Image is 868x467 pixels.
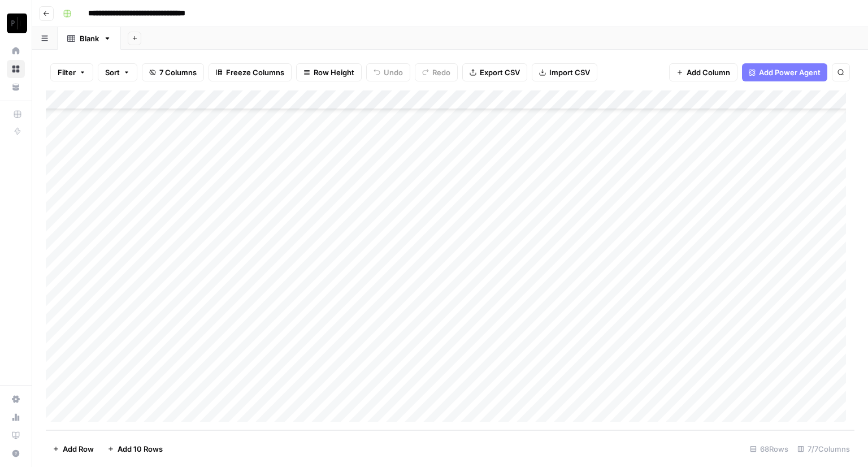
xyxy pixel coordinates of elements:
img: Paragon Intel - Copyediting Logo [7,13,27,33]
span: Filter [58,67,76,78]
span: Add Column [687,67,730,78]
div: 7/7 Columns [793,440,854,458]
button: Import CSV [532,63,597,81]
span: Sort [105,67,120,78]
button: Sort [98,63,137,81]
button: Add Column [669,63,737,81]
button: Row Height [296,63,362,81]
span: Undo [384,67,403,78]
button: 7 Columns [142,63,204,81]
button: Export CSV [462,63,527,81]
button: Undo [366,63,410,81]
button: Filter [50,63,93,81]
button: Redo [415,63,458,81]
span: Add Row [63,443,94,455]
button: Freeze Columns [209,63,292,81]
a: Usage [7,408,25,426]
span: Import CSV [549,67,590,78]
span: Row Height [314,67,354,78]
button: Workspace: Paragon Intel - Copyediting [7,9,25,37]
a: Settings [7,390,25,408]
span: Freeze Columns [226,67,284,78]
span: Redo [432,67,450,78]
span: Export CSV [480,67,520,78]
span: 7 Columns [159,67,197,78]
a: Home [7,42,25,60]
a: Browse [7,60,25,78]
button: Add Row [46,440,101,458]
span: Add 10 Rows [118,443,163,455]
a: Blank [58,27,121,50]
button: Add Power Agent [742,63,827,81]
div: 68 Rows [745,440,793,458]
a: Learning Hub [7,426,25,444]
span: Add Power Agent [759,67,821,78]
a: Your Data [7,78,25,96]
button: Add 10 Rows [101,440,170,458]
div: Blank [80,33,99,44]
button: Help + Support [7,444,25,462]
